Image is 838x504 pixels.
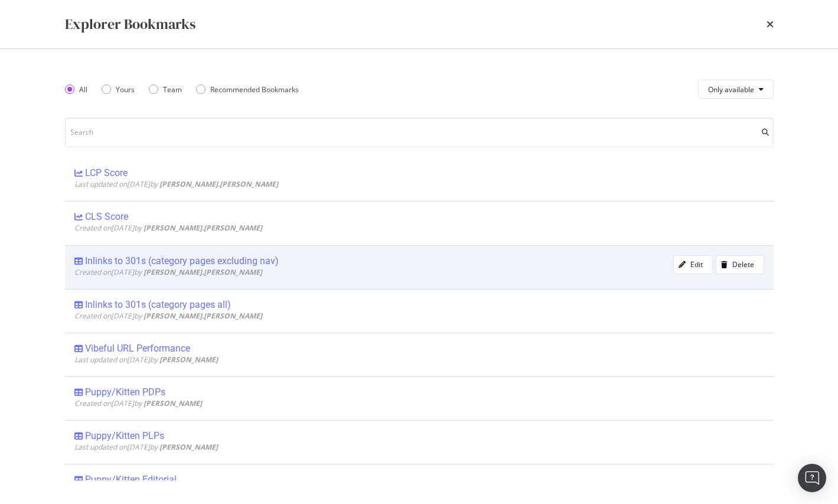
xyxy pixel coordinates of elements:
[74,311,262,321] span: Created on [DATE] by
[767,14,774,34] div: times
[159,442,218,452] b: [PERSON_NAME]
[163,84,182,95] div: Team
[690,259,703,269] div: Edit
[144,398,202,408] b: [PERSON_NAME]
[673,255,713,274] button: Edit
[65,14,195,34] div: Explorer Bookmarks
[79,84,87,95] div: All
[74,223,262,233] span: Created on [DATE] by
[85,211,128,223] div: CLS Score
[65,118,774,147] input: Search
[74,355,218,365] span: Last updated on [DATE] by
[85,167,128,179] div: LCP Score
[85,474,177,486] div: Puppy/Kitten Editorial
[210,84,299,95] div: Recommended Bookmarks
[149,84,182,95] div: Team
[798,464,826,492] div: Open Intercom Messenger
[65,84,87,95] div: All
[732,259,754,269] div: Delete
[85,430,164,442] div: Puppy/Kitten PLPs
[144,267,262,277] b: [PERSON_NAME].[PERSON_NAME]
[159,179,278,189] b: [PERSON_NAME].[PERSON_NAME]
[144,223,262,233] b: [PERSON_NAME].[PERSON_NAME]
[85,386,165,398] div: Puppy/Kitten PDPs
[716,255,764,274] button: Delete
[698,80,774,99] button: Only available
[159,355,218,365] b: [PERSON_NAME]
[74,442,218,452] span: Last updated on [DATE] by
[144,311,262,321] b: [PERSON_NAME].[PERSON_NAME]
[85,255,279,267] div: Inlinks to 301s (category pages excluding nav)
[74,179,278,189] span: Last updated on [DATE] by
[102,84,135,95] div: Yours
[116,84,135,95] div: Yours
[85,343,190,355] div: Vibeful URL Performance
[85,299,231,311] div: Inlinks to 301s (category pages all)
[708,84,754,95] span: Only available
[74,267,262,277] span: Created on [DATE] by
[196,84,299,95] div: Recommended Bookmarks
[74,398,202,408] span: Created on [DATE] by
